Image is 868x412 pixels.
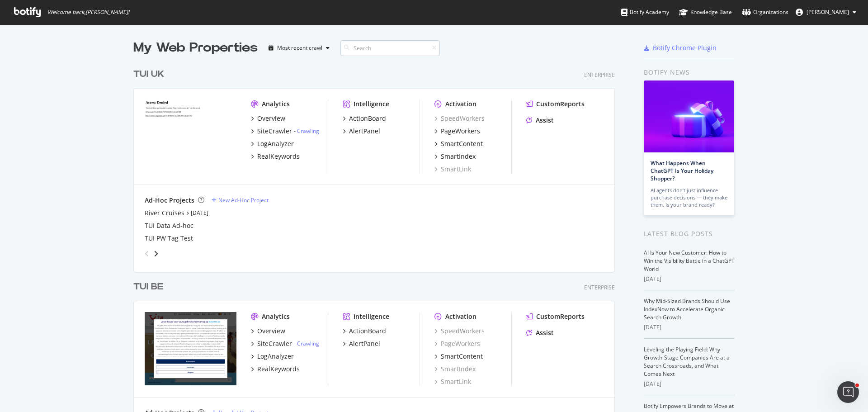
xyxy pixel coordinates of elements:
[441,152,476,161] div: SmartIndex
[434,327,485,336] a: SpeedWorkers
[644,275,735,283] div: [DATE]
[257,339,292,348] div: SiteCrawler
[133,68,168,81] a: TUI UK
[434,152,476,161] a: SmartIndex
[251,365,300,374] a: RealKeywords
[145,221,193,230] a: TUI Data Ad-hoc
[644,249,735,273] a: AI Is Your New Customer: How to Win the Visibility Battle in a ChatGPT World
[434,127,480,136] a: PageWorkers
[265,41,333,55] button: Most recent crawl
[445,99,476,109] div: Activation
[251,339,319,348] a: SiteCrawler- Crawling
[257,139,294,148] div: LogAnalyzer
[349,327,386,336] div: ActionBoard
[837,381,859,403] iframe: Intercom live chat
[349,339,380,348] div: AlertPanel
[807,8,849,16] span: Anja Alling
[141,246,153,261] div: angle-left
[354,99,389,109] div: Intelligence
[584,71,615,79] div: Enterprise
[434,339,480,348] a: PageWorkers
[297,340,319,347] a: Crawling
[145,312,236,385] img: tui.be
[679,8,732,17] div: Knowledge Base
[434,352,483,361] a: SmartContent
[145,234,193,243] a: TUI PW Tag Test
[297,127,319,135] a: Crawling
[349,114,386,123] div: ActionBoard
[742,8,788,17] div: Organizations
[153,249,159,258] div: angle-right
[536,312,585,321] div: CustomReports
[644,67,735,77] div: Botify news
[434,114,485,123] a: SpeedWorkers
[441,127,480,136] div: PageWorkers
[257,152,300,161] div: RealKeywords
[526,99,585,109] a: CustomReports
[277,45,322,51] div: Most recent crawl
[251,127,319,136] a: SiteCrawler- Crawling
[133,280,167,294] a: TUI BE
[218,196,269,204] div: New Ad-Hoc Project
[212,196,269,204] a: New Ad-Hoc Project
[584,284,615,291] div: Enterprise
[644,43,717,52] a: Botify Chrome Plugin
[644,380,735,388] div: [DATE]
[343,339,380,348] a: AlertPanel
[251,114,285,123] a: Overview
[257,127,292,136] div: SiteCrawler
[621,8,669,17] div: Botify Academy
[434,377,471,386] a: SmartLink
[133,280,163,294] div: TUI BE
[191,209,208,217] a: [DATE]
[536,328,554,337] div: Assist
[343,327,386,336] a: ActionBoard
[343,114,386,123] a: ActionBoard
[536,116,554,125] div: Assist
[251,152,300,161] a: RealKeywords
[651,159,713,182] a: What Happens When ChatGPT Is Your Holiday Shopper?
[133,68,164,81] div: TUI UK
[145,99,236,173] img: tui.co.uk
[644,229,735,239] div: Latest Blog Posts
[251,352,294,361] a: LogAnalyzer
[251,327,285,336] a: Overview
[340,40,440,56] input: Search
[262,312,290,321] div: Analytics
[354,312,389,321] div: Intelligence
[47,9,129,16] span: Welcome back, [PERSON_NAME] !
[294,127,319,135] div: -
[343,127,380,136] a: AlertPanel
[133,39,258,57] div: My Web Properties
[526,116,554,125] a: Assist
[445,312,476,321] div: Activation
[145,208,184,218] a: River Cruises
[644,81,734,152] img: What Happens When ChatGPT Is Your Holiday Shopper?
[644,297,730,321] a: Why Mid-Sized Brands Should Use IndexNow to Accelerate Organic Search Growth
[257,114,285,123] div: Overview
[644,346,730,378] a: Leveling the Playing Field: Why Growth-Stage Companies Are at a Search Crossroads, and What Comes...
[434,365,476,374] a: SmartIndex
[526,328,554,337] a: Assist
[257,352,294,361] div: LogAnalyzer
[294,340,319,347] div: -
[651,187,727,208] div: AI agents don’t just influence purchase decisions — they make them. Is your brand ready?
[434,165,471,174] a: SmartLink
[536,99,585,109] div: CustomReports
[788,5,863,19] button: [PERSON_NAME]
[526,312,585,321] a: CustomReports
[441,139,483,148] div: SmartContent
[349,127,380,136] div: AlertPanel
[257,327,285,336] div: Overview
[251,139,294,148] a: LogAnalyzer
[653,43,717,52] div: Botify Chrome Plugin
[262,99,290,109] div: Analytics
